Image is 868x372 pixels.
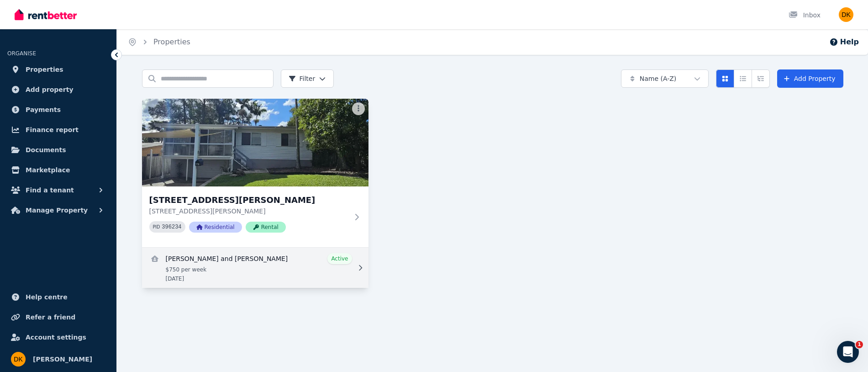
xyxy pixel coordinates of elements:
[26,104,61,115] span: Payments
[7,288,109,306] a: Help centre
[7,50,36,57] span: ORGANISE
[26,185,74,196] span: Find a tenant
[734,69,752,88] button: Compact list view
[142,248,368,288] a: View details for Joanne Sveistrup and Lucas Heta
[7,328,109,346] a: Account settings
[26,84,74,95] span: Add property
[149,207,348,216] p: [STREET_ADDRESS][PERSON_NAME]
[7,201,109,219] button: Manage Property
[117,29,201,55] nav: Breadcrumb
[856,341,863,348] span: 1
[7,308,109,326] a: Refer a friend
[716,69,734,88] button: Card view
[26,205,88,216] span: Manage Property
[281,69,334,88] button: Filter
[26,165,70,175] span: Marketplace
[352,102,365,115] button: More options
[11,352,26,367] img: Dion Kongas
[640,74,677,83] span: Name (A-Z)
[142,99,368,186] img: 73 Kindra Ave, Southport
[789,11,821,20] div: Inbox
[837,341,859,363] iframe: Intercom live chat
[716,69,770,88] div: View options
[26,64,63,75] span: Properties
[26,144,66,155] span: Documents
[777,69,843,88] a: Add Property
[26,124,79,135] span: Finance report
[26,312,75,323] span: Refer a friend
[7,60,109,79] a: Properties
[142,99,368,247] a: 73 Kindra Ave, Southport[STREET_ADDRESS][PERSON_NAME][STREET_ADDRESS][PERSON_NAME]PID 396234Resid...
[153,224,160,229] small: PID
[7,80,109,99] a: Add property
[33,354,92,365] span: [PERSON_NAME]
[153,37,190,46] a: Properties
[829,37,859,48] button: Help
[7,161,109,179] a: Marketplace
[7,101,109,119] a: Payments
[289,74,316,83] span: Filter
[162,224,181,230] code: 396234
[26,332,86,343] span: Account settings
[189,222,242,233] span: Residential
[26,292,68,303] span: Help centre
[15,8,77,21] img: RentBetter
[7,141,109,159] a: Documents
[752,69,770,88] button: Expanded list view
[149,194,348,207] h3: [STREET_ADDRESS][PERSON_NAME]
[7,121,109,139] a: Finance report
[246,222,286,233] span: Rental
[621,69,709,88] button: Name (A-Z)
[839,7,853,22] img: Dion Kongas
[7,181,109,199] button: Find a tenant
